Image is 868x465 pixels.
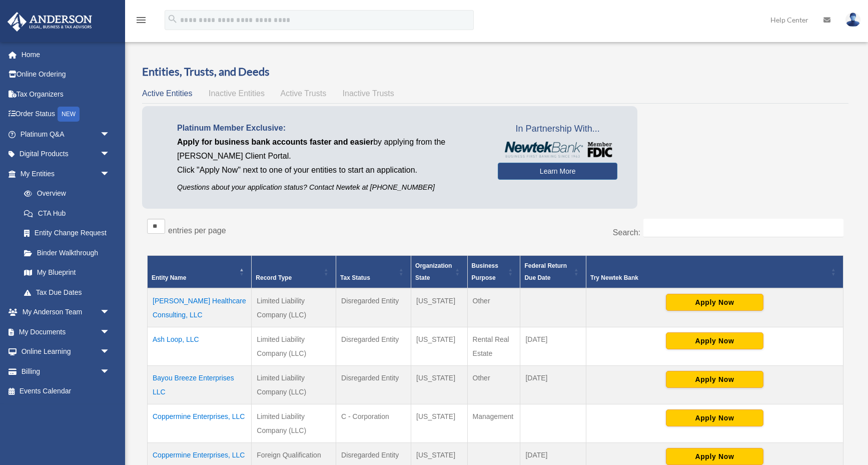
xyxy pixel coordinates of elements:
[58,107,80,122] div: NEW
[100,164,120,184] span: arrow_drop_down
[340,274,370,281] span: Tax Status
[252,288,336,327] td: Limited Liability Company (LLC)
[336,327,411,366] td: Disregarded Entity
[467,327,520,366] td: Rental Real Estate
[467,256,520,289] th: Business Purpose: Activate to sort
[7,164,120,184] a: My Entitiesarrow_drop_down
[666,409,763,426] button: Apply Now
[520,256,586,289] th: Federal Return Due Date: Activate to sort
[613,228,640,237] label: Search:
[343,89,394,98] span: Inactive Trusts
[148,256,252,289] th: Entity Name: Activate to invert sorting
[411,366,468,404] td: [US_STATE]
[666,332,763,349] button: Apply Now
[177,181,483,194] p: Questions about your application status? Contact Newtek at [PHONE_NUMBER]
[177,138,373,146] span: Apply for business bank accounts faster and easier
[520,366,586,404] td: [DATE]
[135,18,147,26] a: menu
[467,288,520,327] td: Other
[281,89,327,98] span: Active Trusts
[252,404,336,443] td: Limited Liability Company (LLC)
[252,366,336,404] td: Limited Liability Company (LLC)
[7,124,125,144] a: Platinum Q&Aarrow_drop_down
[100,342,120,362] span: arrow_drop_down
[411,327,468,366] td: [US_STATE]
[666,294,763,311] button: Apply Now
[142,89,192,98] span: Active Entities
[142,64,848,80] h3: Entities, Trusts, and Deeds
[100,124,120,145] span: arrow_drop_down
[148,288,252,327] td: [PERSON_NAME] Healthcare Consulting, LLC
[7,322,125,342] a: My Documentsarrow_drop_down
[590,272,828,284] div: Try Newtek Bank
[467,404,520,443] td: Management
[7,45,125,65] a: Home
[498,163,617,180] a: Learn More
[135,14,147,26] i: menu
[177,163,483,177] p: Click "Apply Now" next to one of your entities to start an application.
[14,263,120,283] a: My Blueprint
[666,448,763,465] button: Apply Now
[520,327,586,366] td: [DATE]
[252,327,336,366] td: Limited Liability Company (LLC)
[7,84,125,104] a: Tax Organizers
[152,274,186,281] span: Entity Name
[7,361,125,381] a: Billingarrow_drop_down
[7,104,125,125] a: Order StatusNEW
[256,274,292,281] span: Record Type
[168,226,226,235] label: entries per page
[336,288,411,327] td: Disregarded Entity
[7,381,125,401] a: Events Calendar
[148,327,252,366] td: Ash Loop, LLC
[415,262,452,281] span: Organization State
[7,144,125,164] a: Digital Productsarrow_drop_down
[467,366,520,404] td: Other
[148,404,252,443] td: Coppermine Enterprises, LLC
[336,256,411,289] th: Tax Status: Activate to sort
[14,282,120,302] a: Tax Due Dates
[148,366,252,404] td: Bayou Breeze Enterprises LLC
[503,142,612,158] img: NewtekBankLogoSM.png
[666,371,763,388] button: Apply Now
[7,65,125,85] a: Online Ordering
[5,12,95,32] img: Anderson Advisors Platinum Portal
[100,322,120,342] span: arrow_drop_down
[209,89,265,98] span: Inactive Entities
[7,302,125,322] a: My Anderson Teamarrow_drop_down
[167,14,178,25] i: search
[498,121,617,137] span: In Partnership With...
[472,262,498,281] span: Business Purpose
[177,135,483,163] p: by applying from the [PERSON_NAME] Client Portal.
[336,404,411,443] td: C - Corporation
[100,361,120,382] span: arrow_drop_down
[14,184,115,204] a: Overview
[586,256,843,289] th: Try Newtek Bank : Activate to sort
[252,256,336,289] th: Record Type: Activate to sort
[336,366,411,404] td: Disregarded Entity
[100,302,120,323] span: arrow_drop_down
[100,144,120,165] span: arrow_drop_down
[14,203,120,223] a: CTA Hub
[177,121,483,135] p: Platinum Member Exclusive:
[7,342,125,362] a: Online Learningarrow_drop_down
[411,256,468,289] th: Organization State: Activate to sort
[845,13,860,27] img: User Pic
[14,243,120,263] a: Binder Walkthrough
[14,223,120,243] a: Entity Change Request
[524,262,567,281] span: Federal Return Due Date
[411,288,468,327] td: [US_STATE]
[411,404,468,443] td: [US_STATE]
